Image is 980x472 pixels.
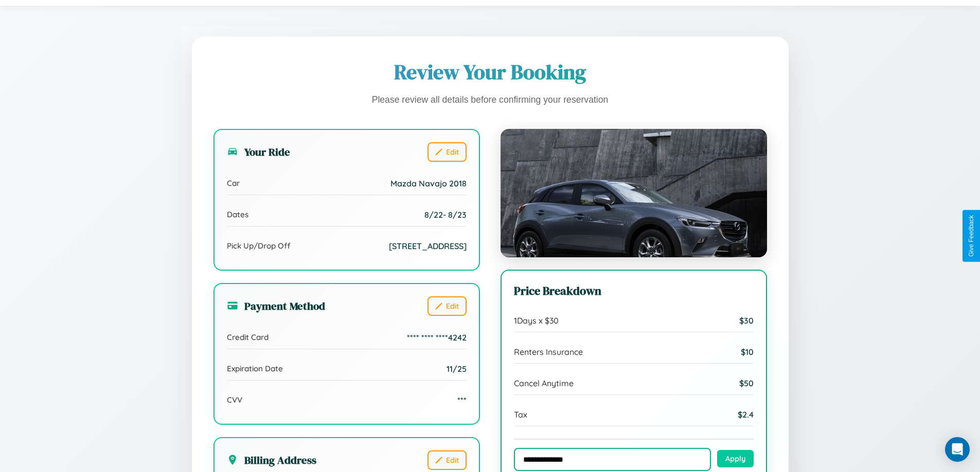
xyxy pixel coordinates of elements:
[514,315,559,326] span: 1 Days x $ 30
[741,347,754,357] span: $ 10
[213,92,767,108] p: Please review all details before confirming your reservation
[390,178,467,188] span: Mazda Navajo 2018
[227,364,283,373] span: Expiration Date
[427,142,467,162] button: Edit
[514,378,574,388] span: Cancel Anytime
[514,283,754,299] h3: Price Breakdown
[424,210,467,220] span: 8 / 22 - 8 / 23
[968,215,975,257] div: Give Feedback
[389,241,467,251] span: [STREET_ADDRESS]
[227,144,290,159] h3: Your Ride
[501,129,767,257] img: Mazda Navajo
[738,409,754,420] span: $ 2.4
[514,347,583,357] span: Renters Insurance
[427,450,467,470] button: Edit
[427,296,467,316] button: Edit
[514,409,527,420] span: Tax
[227,210,248,219] span: Dates
[227,332,269,342] span: Credit Card
[717,450,754,467] button: Apply
[447,364,467,374] span: 11/25
[739,378,754,388] span: $ 50
[227,452,316,467] h3: Billing Address
[227,298,325,313] h3: Payment Method
[227,178,240,188] span: Car
[945,437,970,462] div: Open Intercom Messenger
[227,241,291,251] span: Pick Up/Drop Off
[213,58,767,86] h1: Review Your Booking
[739,315,754,326] span: $ 30
[227,395,242,405] span: CVV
